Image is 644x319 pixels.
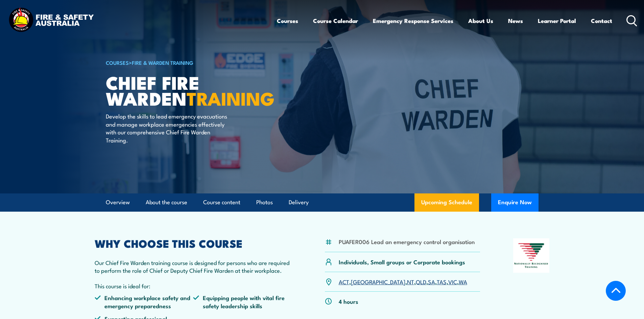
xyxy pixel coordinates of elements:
[416,277,426,286] a: QLD
[187,84,275,112] strong: TRAINING
[508,12,523,30] a: News
[407,277,414,286] a: NT
[491,193,539,212] button: Enquire Now
[95,238,292,248] h2: WHY CHOOSE THIS COURSE
[313,12,358,30] a: Course Calendar
[256,193,273,211] a: Photos
[428,277,435,286] a: SA
[513,238,550,273] img: Nationally Recognised Training logo.
[468,12,493,30] a: About Us
[203,193,240,211] a: Course content
[351,277,405,286] a: [GEOGRAPHIC_DATA]
[106,74,273,106] h1: Chief Fire Warden
[277,12,298,30] a: Courses
[437,277,447,286] a: TAS
[289,193,309,211] a: Delivery
[95,282,292,290] p: This course is ideal for:
[538,12,576,30] a: Learner Portal
[339,258,465,266] p: Individuals, Small groups or Corporate bookings
[132,59,193,66] a: Fire & Warden Training
[106,59,129,66] a: COURSES
[373,12,453,30] a: Emergency Response Services
[146,193,187,211] a: About the course
[95,259,292,274] p: Our Chief Fire Warden training course is designed for persons who are required to perform the rol...
[339,277,349,286] a: ACT
[193,294,292,310] li: Equipping people with vital fire safety leadership skills
[339,238,475,245] li: PUAFER006 Lead an emergency control organisation
[459,277,467,286] a: WA
[95,294,193,310] li: Enhancing workplace safety and emergency preparedness
[106,112,229,144] p: Develop the skills to lead emergency evacuations and manage workplace emergencies effectively wit...
[448,277,457,286] a: VIC
[106,58,273,67] h6: >
[339,278,467,286] p: , , , , , , ,
[106,193,130,211] a: Overview
[414,193,479,212] a: Upcoming Schedule
[339,297,358,305] p: 4 hours
[591,12,612,30] a: Contact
